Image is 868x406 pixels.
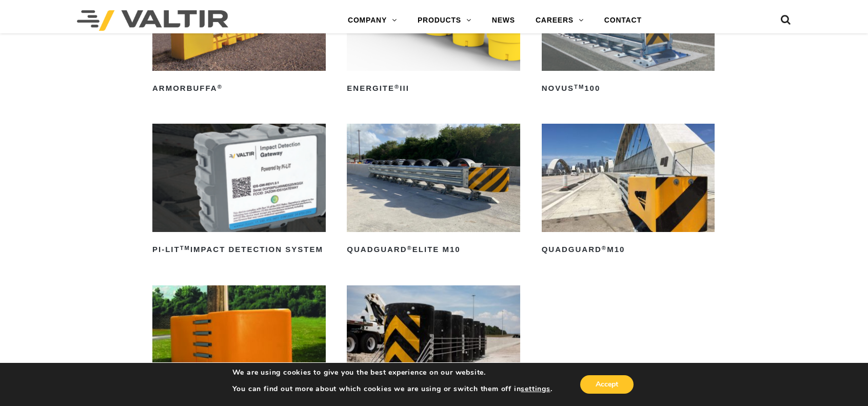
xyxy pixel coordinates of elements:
sup: ® [602,245,607,251]
a: PI-LITTMImpact Detection System [152,124,326,258]
h2: ENERGITE III [347,80,520,96]
p: We are using cookies to give you the best experience on our website. [232,368,553,377]
h2: QuadGuard M10 [542,241,715,258]
sup: TM [180,245,190,251]
h2: PI-LIT Impact Detection System [152,241,326,258]
img: Valtir [77,10,228,31]
sup: ® [394,84,400,90]
a: CONTACT [594,10,652,31]
h2: QuadGuard Elite M10 [347,241,520,258]
p: You can find out more about which cookies we are using or switch them off in . [232,384,553,394]
a: QuadGuard®M10 [542,124,715,258]
sup: ® [218,84,223,90]
a: CAREERS [525,10,594,31]
a: NEWS [482,10,525,31]
a: QuadGuard®Elite M10 [347,124,520,258]
sup: ® [407,245,412,251]
button: Accept [580,375,634,394]
a: COMPANY [338,10,407,31]
h2: ArmorBuffa [152,80,326,96]
sup: TM [574,84,584,90]
h2: NOVUS 100 [542,80,715,96]
a: PRODUCTS [407,10,482,31]
button: settings [521,384,550,394]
